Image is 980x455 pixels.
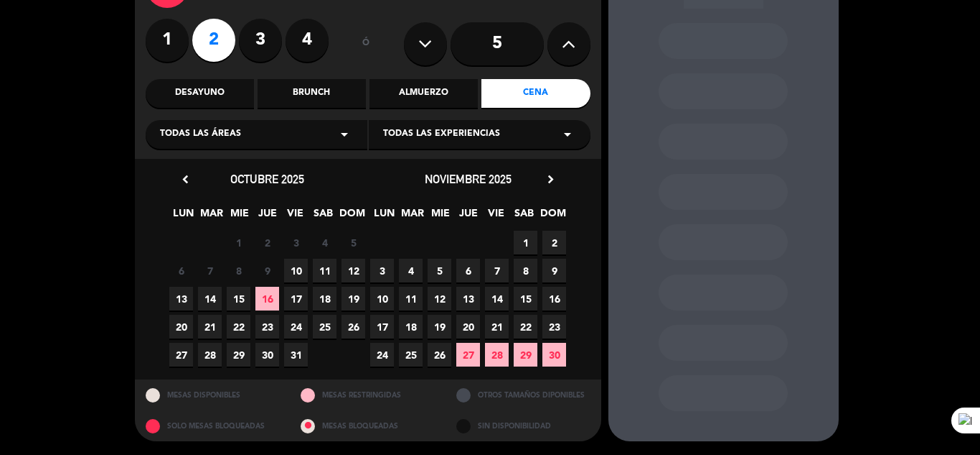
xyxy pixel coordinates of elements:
[227,287,250,311] span: 15
[290,380,446,410] div: MESAS RESTRINGIDAS
[311,205,335,229] span: SAB
[169,343,193,367] span: 27
[313,287,336,311] span: 18
[283,205,307,229] span: VIE
[230,172,304,186] span: octubre 2025
[484,205,508,229] span: VIE
[514,343,537,367] span: 29
[313,315,336,339] span: 25
[341,231,365,254] span: 5
[485,315,509,339] span: 21
[456,315,480,339] span: 20
[400,205,424,229] span: MAR
[160,127,241,142] span: Todas las áreas
[227,231,250,254] span: 1
[425,172,512,186] span: noviembre 2025
[227,259,250,282] span: 8
[284,315,308,339] span: 24
[178,172,193,187] i: chevron_left
[255,315,279,339] span: 23
[399,287,423,311] span: 11
[428,315,451,339] span: 19
[198,343,222,367] span: 28
[559,126,576,143] i: arrow_drop_down
[372,205,396,229] span: LUN
[369,79,478,108] div: Almuerzo
[485,259,509,282] span: 7
[514,259,537,282] span: 8
[540,205,564,229] span: DOM
[284,259,308,282] span: 10
[514,231,537,254] span: 1
[428,259,451,282] span: 5
[255,205,279,229] span: JUE
[255,231,279,254] span: 2
[169,315,193,339] span: 20
[255,259,279,282] span: 9
[341,315,365,339] span: 26
[399,343,423,367] span: 25
[255,343,279,367] span: 30
[428,343,451,367] span: 26
[481,79,590,108] div: Cena
[542,343,566,367] span: 30
[399,315,423,339] span: 18
[370,343,394,367] span: 24
[135,380,291,410] div: MESAS DISPONIBLES
[370,315,394,339] span: 17
[341,259,365,282] span: 12
[514,315,537,339] span: 22
[370,287,394,311] span: 10
[227,343,250,367] span: 29
[456,343,480,367] span: 27
[399,259,423,282] span: 4
[199,205,223,229] span: MAR
[542,231,566,254] span: 2
[313,231,336,254] span: 4
[428,287,451,311] span: 12
[227,315,250,339] span: 22
[169,259,193,282] span: 6
[514,287,537,311] span: 15
[169,287,193,311] span: 13
[198,315,222,339] span: 21
[428,205,452,229] span: MIE
[284,343,308,367] span: 31
[383,127,500,142] span: Todas las experiencias
[286,19,329,62] label: 4
[341,287,365,311] span: 19
[284,231,308,254] span: 3
[456,287,480,311] span: 13
[284,287,308,311] span: 17
[227,205,251,229] span: MIE
[343,19,390,69] div: ó
[456,205,480,229] span: JUE
[135,410,291,441] div: SOLO MESAS BLOQUEADAS
[146,19,189,62] label: 1
[192,19,235,62] label: 2
[255,287,279,311] span: 16
[290,410,446,441] div: MESAS BLOQUEADAS
[313,259,336,282] span: 11
[485,287,509,311] span: 14
[370,259,394,282] span: 3
[339,205,363,229] span: DOM
[239,19,282,62] label: 3
[512,205,536,229] span: SAB
[542,287,566,311] span: 16
[542,315,566,339] span: 23
[146,79,254,108] div: Desayuno
[336,126,353,143] i: arrow_drop_down
[543,172,558,187] i: chevron_right
[446,410,601,441] div: SIN DISPONIBILIDAD
[485,343,509,367] span: 28
[258,79,366,108] div: Brunch
[171,205,195,229] span: LUN
[198,259,222,282] span: 7
[198,287,222,311] span: 14
[542,259,566,282] span: 9
[456,259,480,282] span: 6
[446,380,601,410] div: OTROS TAMAÑOS DIPONIBLES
